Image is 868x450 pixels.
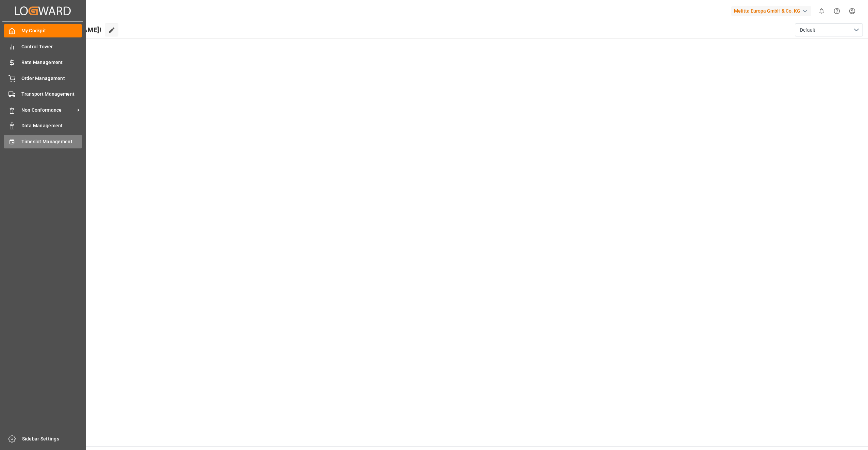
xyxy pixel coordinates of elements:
[829,3,845,19] button: Help Center
[4,24,82,37] a: My Cockpit
[731,4,814,17] button: Melitta Europa GmbH & Co. KG
[4,135,82,148] a: Timeslot Management
[21,91,82,98] span: Transport Management
[4,119,82,132] a: Data Management
[4,87,82,101] a: Transport Management
[21,107,75,114] span: Non Conformance
[22,435,83,443] span: Sidebar Settings
[4,56,82,69] a: Rate Management
[21,138,82,145] span: Timeslot Management
[814,3,829,19] button: show 0 new notifications
[21,43,82,50] span: Control Tower
[21,59,82,66] span: Rate Management
[21,27,82,34] span: My Cockpit
[800,27,815,34] span: Default
[21,122,82,129] span: Data Management
[4,71,82,85] a: Order Management
[731,6,811,16] div: Melitta Europa GmbH & Co. KG
[21,75,82,82] span: Order Management
[795,23,863,36] button: open menu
